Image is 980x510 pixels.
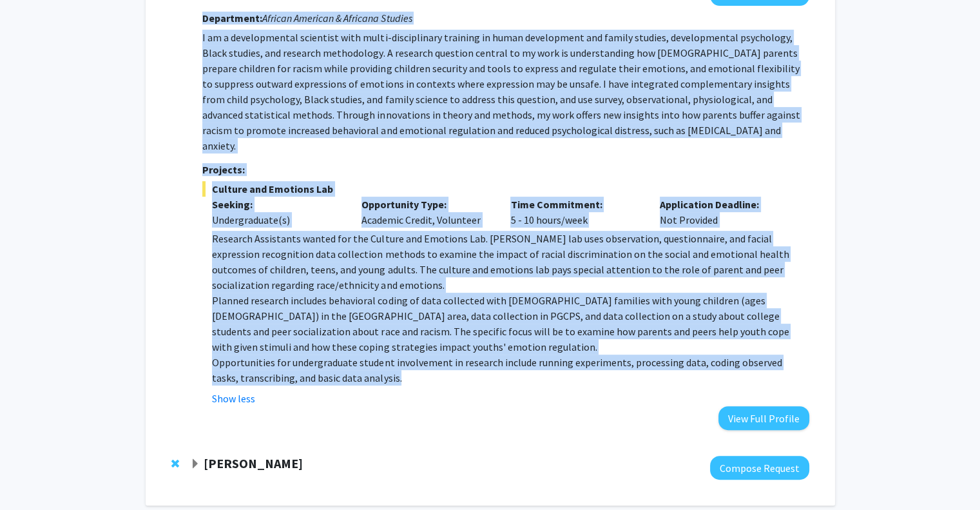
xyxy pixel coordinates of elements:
button: Show less [212,391,255,406]
strong: [PERSON_NAME] [204,455,303,471]
p: Time Commitment: [510,197,640,212]
i: African American & Africana Studies [262,12,412,25]
span: Remove Isabel Sierra from bookmarks [171,458,179,469]
button: View Full Profile [718,406,809,430]
iframe: Chat [10,452,55,500]
p: I am a developmental scientist with multi-disciplinary training in human development and family s... [202,30,809,153]
p: Opportunities for undergraduate student involvement in research include running experiments, proc... [212,355,809,386]
div: Not Provided [650,197,800,228]
p: Opportunity Type: [361,197,492,212]
div: Undergraduate(s) [212,212,342,228]
span: Culture and Emotions Lab [202,181,809,197]
p: Application Deadline: [660,197,790,212]
div: 5 - 10 hours/week [501,197,650,228]
p: Research Assistants wanted for the Culture and Emotions Lab. [PERSON_NAME] lab uses observation, ... [212,231,809,293]
button: Compose Request to Isabel Sierra [710,456,809,480]
strong: Projects: [202,163,245,176]
span: Expand Isabel Sierra Bookmark [190,459,200,469]
p: Planned research includes behavioral coding of data collected with [DEMOGRAPHIC_DATA] families wi... [212,293,809,355]
div: Academic Credit, Volunteer [352,197,501,228]
p: Seeking: [212,197,342,212]
strong: Department: [202,12,262,25]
